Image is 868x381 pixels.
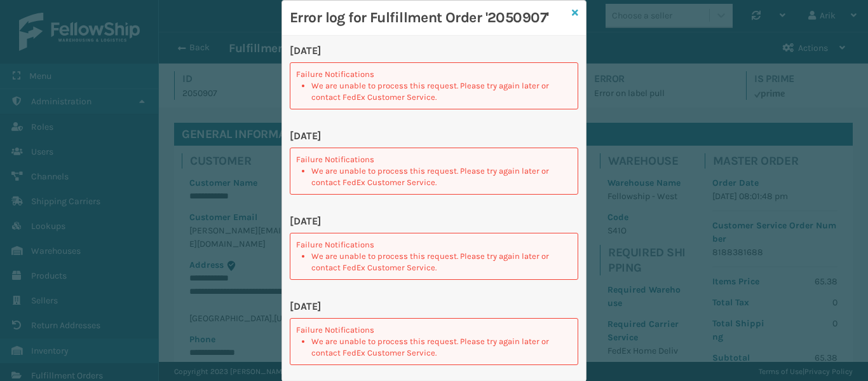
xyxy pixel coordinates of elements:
li: We are unable to process this request. Please try again later or contact FedEx Customer Service. [311,336,572,359]
p: [DATE] [290,43,578,59]
li: We are unable to process this request. Please try again later or contact FedEx Customer Service. [311,80,572,103]
p: Failure Notifications [296,69,572,80]
p: [DATE] [290,299,578,314]
p: Failure Notifications [296,324,572,336]
p: [DATE] [290,128,578,144]
li: We are unable to process this request. Please try again later or contact FedEx Customer Service. [311,165,572,188]
h3: Error log for Fulfillment Order '2050907' [290,8,567,27]
li: We are unable to process this request. Please try again later or contact FedEx Customer Service. [311,251,572,274]
p: Failure Notifications [296,239,572,251]
p: Failure Notifications [296,154,572,165]
p: [DATE] [290,214,578,229]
